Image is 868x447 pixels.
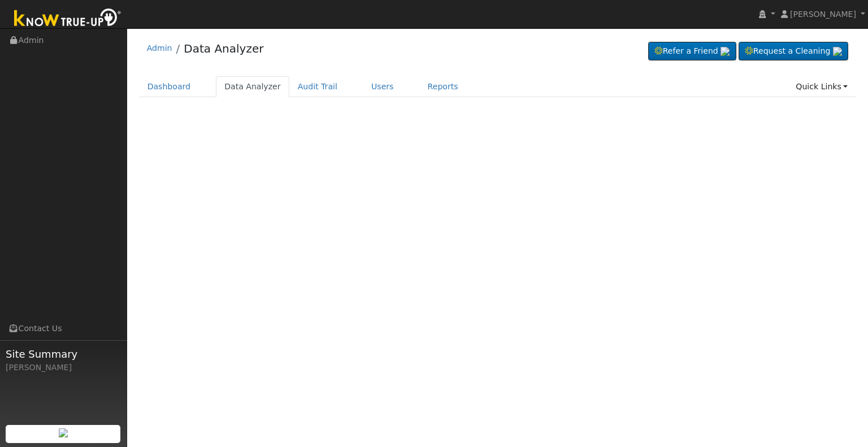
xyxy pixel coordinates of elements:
a: Refer a Friend [648,42,736,61]
img: retrieve [721,47,730,56]
img: retrieve [59,428,68,437]
img: Know True-Up [8,6,127,32]
a: Request a Cleaning [739,42,848,61]
a: Users [363,76,402,97]
a: Dashboard [139,76,199,97]
span: [PERSON_NAME] [790,10,856,19]
span: Site Summary [6,346,121,362]
div: [PERSON_NAME] [6,362,121,374]
img: retrieve [833,47,842,56]
a: Admin [147,44,172,53]
a: Quick Links [787,76,856,97]
a: Data Analyzer [184,42,263,55]
a: Reports [419,76,467,97]
a: Data Analyzer [216,76,289,97]
a: Audit Trail [289,76,346,97]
